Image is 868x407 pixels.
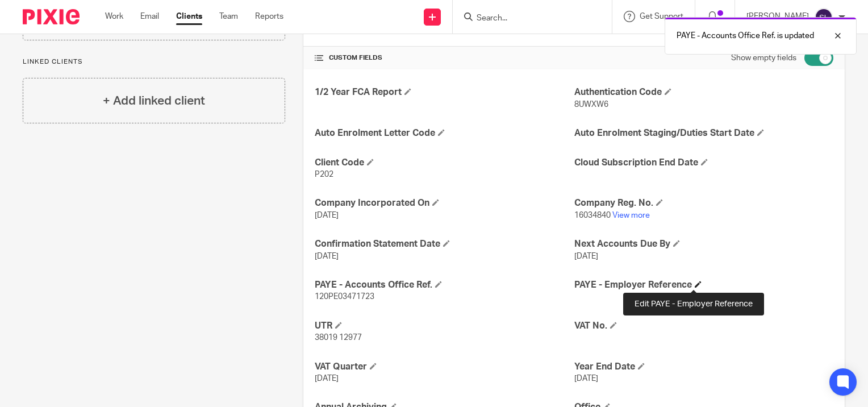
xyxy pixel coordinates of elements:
span: [DATE] [574,375,598,383]
span: 16034840 [574,211,611,219]
h4: VAT Quarter [315,361,574,373]
img: Pixie [23,9,80,24]
span: 120PE03471723 [315,293,374,301]
span: [DATE] [315,252,339,260]
span: [DATE] [315,375,339,383]
label: Show empty fields [731,52,796,64]
a: Reports [255,11,283,22]
h4: Company Reg. No. [574,197,833,209]
a: Clients [176,11,202,22]
a: View more [612,211,650,219]
h4: Cloud Subscription End Date [574,157,833,169]
h4: UTR [315,320,574,332]
h4: PAYE - Accounts Office Ref. [315,279,574,291]
h4: CUSTOM FIELDS [315,53,574,63]
h4: Company Incorporated On [315,197,574,209]
span: [DATE] [574,252,598,260]
span: [DATE] [315,211,339,219]
span: 38019 12977 [315,334,362,342]
a: Work [105,11,123,22]
span: 8UWXW6 [574,101,608,109]
h4: 1/2 Year FCA Report [315,86,574,98]
span: P202 [315,171,333,178]
a: Team [219,11,238,22]
h4: Year End Date [574,361,833,373]
h4: PAYE - Employer Reference [574,279,833,291]
h4: Authentication Code [574,86,833,98]
h4: Confirmation Statement Date [315,238,574,250]
p: Linked clients [23,57,285,67]
h4: Client Code [315,157,574,169]
h4: Auto Enrolment Staging/Duties Start Date [574,127,833,139]
h4: VAT No. [574,320,833,332]
img: svg%3E [815,8,833,26]
p: PAYE - Accounts Office Ref. is updated [677,30,814,41]
h4: Next Accounts Due By [574,238,833,250]
h4: Auto Enrolment Letter Code [315,127,574,139]
a: Email [140,11,159,22]
h4: + Add linked client [103,92,205,110]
